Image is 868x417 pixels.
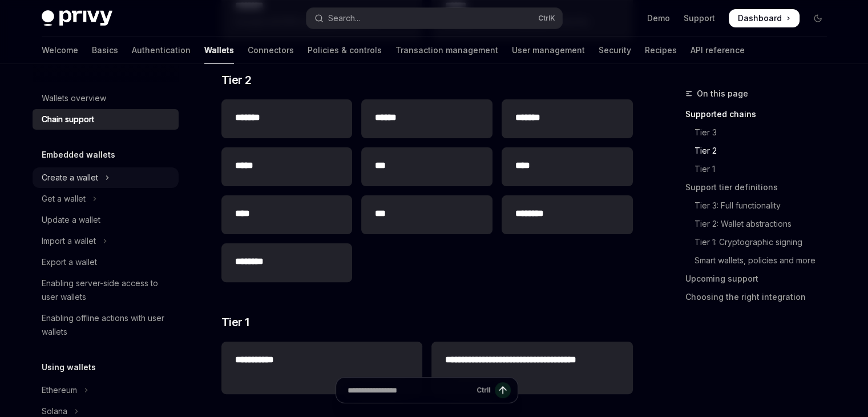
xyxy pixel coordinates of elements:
[306,8,562,29] button: Open search
[33,380,179,400] button: Toggle Ethereum section
[348,378,472,403] input: Ask a question...
[691,37,745,64] a: API reference
[685,142,836,160] a: Tier 2
[328,11,360,25] div: Search...
[685,160,836,178] a: Tier 1
[308,37,382,64] a: Policies & controls
[729,9,800,27] a: Dashboard
[42,91,106,105] div: Wallets overview
[204,37,234,64] a: Wallets
[42,113,94,126] div: Chain support
[685,105,836,123] a: Supported chains
[685,123,836,142] a: Tier 3
[685,288,836,306] a: Choosing the right integration
[599,37,631,64] a: Security
[42,383,77,397] div: Ethereum
[647,13,670,24] a: Demo
[33,308,179,342] a: Enabling offline actions with user wallets
[42,213,100,227] div: Update a wallet
[42,276,172,304] div: Enabling server-side access to user wallets
[685,233,836,251] a: Tier 1: Cryptographic signing
[809,9,827,27] button: Toggle dark mode
[248,37,294,64] a: Connectors
[685,215,836,233] a: Tier 2: Wallet abstractions
[512,37,585,64] a: User management
[33,231,179,251] button: Toggle Import a wallet section
[538,14,555,23] span: Ctrl K
[33,109,179,130] a: Chain support
[221,314,249,330] span: Tier 1
[685,251,836,270] a: Smart wallets, policies and more
[132,37,191,64] a: Authentication
[395,37,498,64] a: Transaction management
[33,189,179,209] button: Toggle Get a wallet section
[685,270,836,288] a: Upcoming support
[42,10,112,26] img: dark logo
[33,273,179,307] a: Enabling server-side access to user wallets
[685,197,836,215] a: Tier 3: Full functionality
[42,255,97,269] div: Export a wallet
[33,252,179,272] a: Export a wallet
[645,37,677,64] a: Recipes
[42,171,98,185] div: Create a wallet
[42,311,172,339] div: Enabling offline actions with user wallets
[33,88,179,109] a: Wallets overview
[33,210,179,230] a: Update a wallet
[42,148,115,162] h5: Embedded wallets
[495,382,511,398] button: Send message
[42,192,86,206] div: Get a wallet
[221,72,252,88] span: Tier 2
[92,37,118,64] a: Basics
[738,13,782,24] span: Dashboard
[42,360,96,374] h5: Using wallets
[33,167,179,188] button: Toggle Create a wallet section
[42,234,96,248] div: Import a wallet
[42,37,78,64] a: Welcome
[684,13,715,24] a: Support
[697,87,748,101] span: On this page
[685,178,836,197] a: Support tier definitions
